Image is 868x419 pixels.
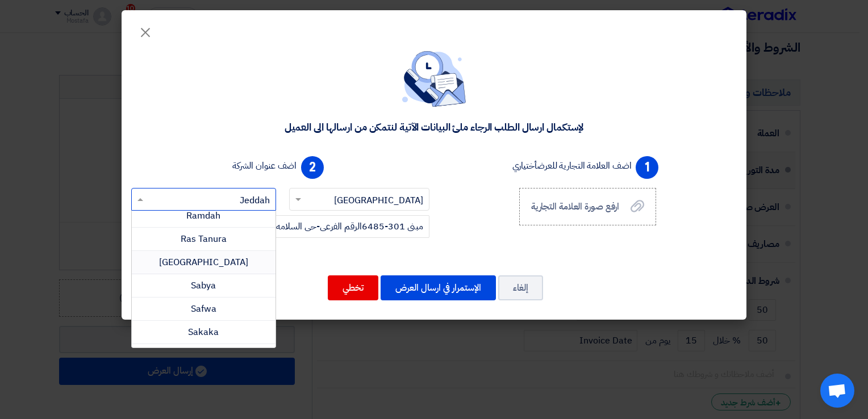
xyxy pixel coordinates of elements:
[186,209,220,223] span: Ramdah
[636,156,658,179] span: 1
[285,120,584,133] div: لإستكمال ارسال الطلب الرجاء ملئ البيانات الآتية لنتمكن من ارسالها الى العميل
[131,215,429,238] input: إضافة عنوان
[531,200,620,213] span: ارفع صورة العلامة التجارية
[188,325,219,339] span: Sakaka
[139,15,152,49] span: ×
[498,275,543,300] button: إلغاء
[191,279,216,292] span: Sabya
[181,232,227,246] span: Ras Tanura
[820,374,854,408] div: Open chat
[512,159,537,173] span: أختياري
[232,159,297,173] label: اضف عنوان الشركة
[191,302,216,316] span: Safwa
[381,275,496,300] button: الإستمرار في ارسال العرض
[301,156,324,179] span: 2
[402,51,466,107] img: empty_state_contact.svg
[130,18,161,41] button: Close
[328,275,378,300] button: تخطي
[159,255,248,269] span: [GEOGRAPHIC_DATA]
[512,159,632,173] label: اضف العلامة التجارية للعرض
